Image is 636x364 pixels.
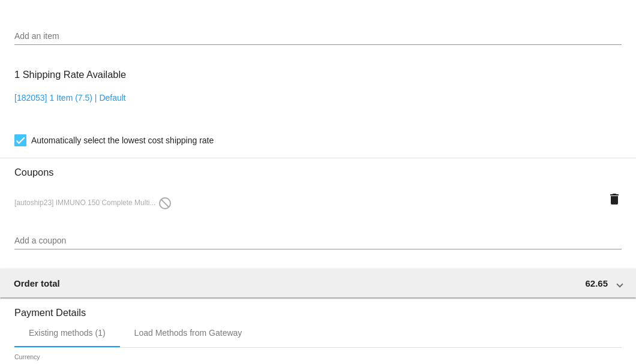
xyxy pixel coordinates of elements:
[14,236,622,246] input: Add a coupon
[158,196,172,210] mat-icon: do_not_disturb
[585,278,608,288] span: 62.65
[607,192,622,206] mat-icon: delete
[134,328,242,338] div: Load Methods from Gateway
[14,158,622,178] h3: Coupons
[14,93,126,103] a: [182053] 1 Item (7.5) | Default
[14,278,60,288] span: Order total
[14,198,172,207] span: [autoship23] IMMUNO 150 Complete Multi...
[14,62,126,88] h3: 1 Shipping Rate Available
[31,133,214,148] span: Automatically select the lowest cost shipping rate
[14,32,622,41] input: Add an item
[29,328,106,338] div: Existing methods (1)
[14,298,622,318] h3: Payment Details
